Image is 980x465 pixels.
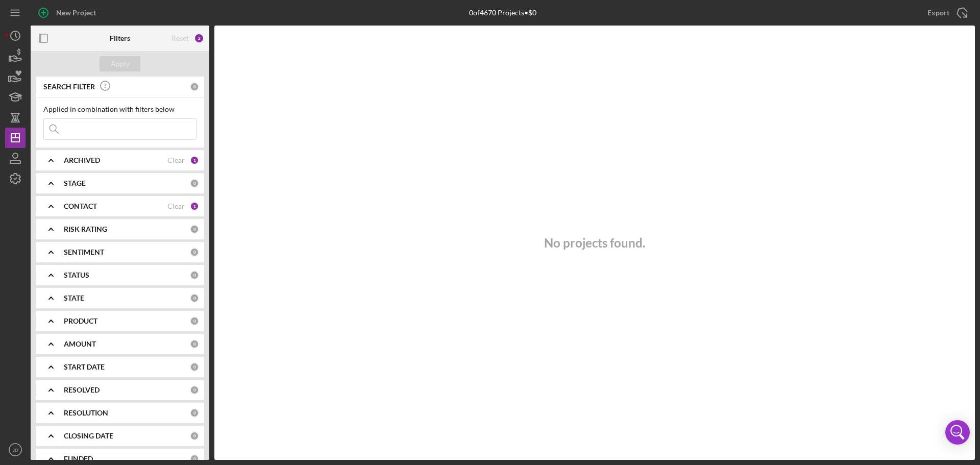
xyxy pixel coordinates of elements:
[111,56,130,71] div: Apply
[64,455,93,463] b: FUNDED
[190,431,199,440] div: 0
[190,156,199,165] div: 1
[100,56,140,71] button: Apply
[945,420,970,445] div: Open Intercom Messenger
[43,83,95,91] b: SEARCH FILTER
[43,105,197,113] div: Applied in combination with filters below
[64,432,113,440] b: CLOSING DATE
[64,156,100,164] b: ARCHIVED
[190,248,199,257] div: 0
[190,316,199,326] div: 0
[5,439,26,460] button: JD
[110,34,130,42] b: Filters
[190,385,199,395] div: 0
[190,362,199,372] div: 0
[167,202,185,210] div: Clear
[194,33,204,43] div: 2
[190,82,199,91] div: 0
[917,3,975,23] button: Export
[64,409,108,417] b: RESOLUTION
[12,447,18,453] text: JD
[190,293,199,303] div: 0
[544,236,645,250] h3: No projects found.
[64,363,105,371] b: START DATE
[64,248,104,256] b: SENTIMENT
[64,202,97,210] b: CONTACT
[64,225,107,233] b: RISK RATING
[190,339,199,349] div: 0
[190,225,199,234] div: 0
[64,271,89,279] b: STATUS
[190,454,199,463] div: 0
[64,340,96,348] b: AMOUNT
[167,156,185,164] div: Clear
[64,179,86,187] b: STAGE
[56,3,96,23] div: New Project
[190,179,199,188] div: 0
[64,294,84,302] b: STATE
[190,202,199,211] div: 1
[469,9,536,17] div: 0 of 4670 Projects • $0
[31,3,106,23] button: New Project
[171,34,189,42] div: Reset
[64,317,97,325] b: PRODUCT
[190,271,199,280] div: 0
[190,408,199,418] div: 0
[927,3,949,23] div: Export
[64,386,100,394] b: RESOLVED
